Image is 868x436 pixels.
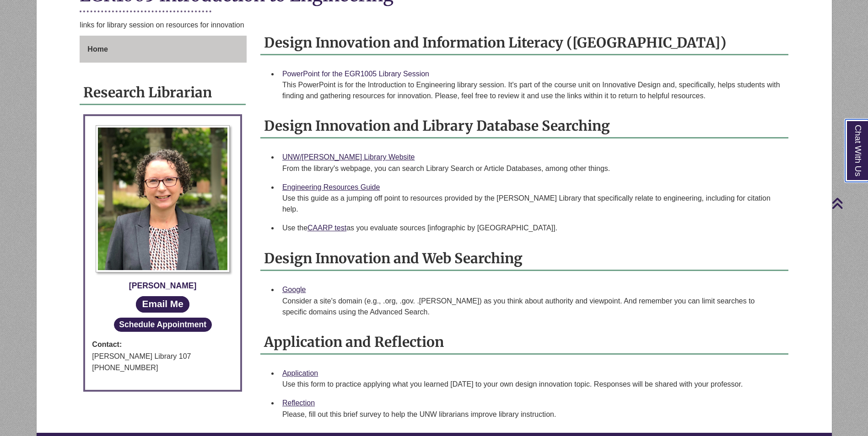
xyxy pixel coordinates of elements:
[92,125,233,292] a: Profile Photo [PERSON_NAME]
[92,351,233,362] div: [PERSON_NAME] Library 107
[282,399,315,407] a: Reflection
[114,318,212,332] button: Schedule Appointment
[282,296,781,318] div: Consider a site's domain (e.g., .org, .gov. .[PERSON_NAME]) as you think about authority and view...
[92,362,233,374] div: [PHONE_NUMBER]
[282,153,415,161] a: UNW/[PERSON_NAME] Library Website
[260,31,788,55] h2: Design Innovation and Information Literacy ([GEOGRAPHIC_DATA])
[831,197,866,209] a: Back to Top
[136,296,189,312] a: Email Me
[282,379,781,390] div: Use this form to practice applying what you learned [DATE] to your own design innovation topic. R...
[307,224,346,232] a: CAARP test
[282,80,781,101] div: This PowerPoint is for the Introduction to Engineering library session. It's part of the course u...
[282,409,781,420] div: Please, fill out this brief survey to help ​the UNW librarians improve library instruction.
[96,125,230,272] img: Profile Photo
[282,286,306,293] a: Google
[282,369,318,377] a: Application
[80,21,244,29] span: links for library session on resources for innovation
[87,45,108,53] span: Home
[282,183,380,191] a: Engineering Resources Guide
[92,339,233,351] strong: Contact:
[80,36,247,63] div: Guide Page Menu
[260,330,788,355] h2: Application and Reflection
[260,247,788,271] h2: Design Innovation and Web Searching
[80,81,246,105] h2: Research Librarian
[282,193,781,215] div: Use this guide as a jumping off point to resources provided by the [PERSON_NAME] Library that spe...
[80,36,247,63] a: Home
[260,114,788,138] h2: Design Innovation and Library Database Searching
[279,218,785,238] li: Use the as you evaluate sources [infographic by [GEOGRAPHIC_DATA]].
[282,163,781,174] div: From the library's webpage, you can search Library Search or Article Databases, among other things.
[282,70,429,78] a: PowerPoint for the EGR1005 Library Session
[92,279,233,292] div: [PERSON_NAME]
